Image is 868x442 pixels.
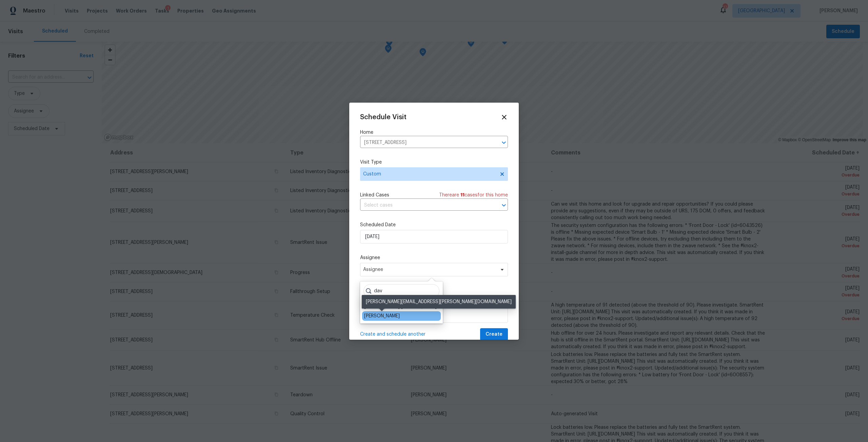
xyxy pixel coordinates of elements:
span: 11 [460,193,465,197]
span: Close [500,113,508,121]
span: Linked Cases [360,192,389,198]
span: Create [486,330,502,339]
div: [PERSON_NAME][EMAIL_ADDRESS][PERSON_NAME][DOMAIN_NAME] [362,295,516,309]
span: There are case s for this home [439,192,508,198]
input: M/D/YYYY [360,230,508,244]
span: Schedule Visit [360,114,407,121]
button: Open [499,201,509,210]
label: Home [360,129,508,136]
button: Create [480,328,508,341]
span: Custom [363,171,495,177]
label: Scheduled Date [360,222,508,228]
button: Open [499,138,509,147]
input: Select cases [360,200,489,211]
input: Enter in an address [360,138,489,148]
span: Create and schedule another [360,331,426,338]
div: [PERSON_NAME] [364,313,400,319]
label: Visit Type [360,159,508,166]
span: Assignee [363,267,496,272]
label: Assignee [360,254,508,261]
